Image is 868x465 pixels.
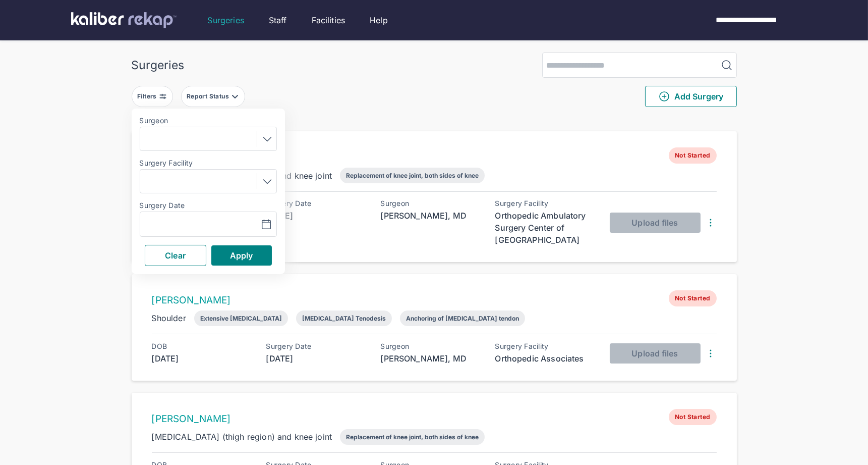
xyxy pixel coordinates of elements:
[132,115,737,127] div: 2181 entries
[302,315,386,322] div: [MEDICAL_DATA] Tenodesis
[495,199,596,208] div: Surgery Facility
[152,294,231,306] a: [PERSON_NAME]
[669,147,716,164] span: Not Started
[152,342,253,350] div: DOB
[346,172,479,179] div: Replacement of knee joint, both sides of knee
[381,342,482,350] div: Surgeon
[705,347,717,359] img: DotsThreeVertical.31cb0eda.svg
[631,348,678,358] span: Upload files
[231,92,239,100] img: filter-caret-down-grey.b3560631.svg
[381,352,482,365] div: [PERSON_NAME], MD
[381,210,482,222] div: [PERSON_NAME], MD
[208,14,244,26] a: Surgeries
[669,409,716,425] span: Not Started
[152,413,231,425] a: [PERSON_NAME]
[266,352,367,365] div: [DATE]
[406,315,519,322] div: Anchoring of [MEDICAL_DATA] tendon
[200,315,282,322] div: Extensive [MEDICAL_DATA]
[132,58,185,72] div: Surgeries
[658,90,723,102] span: Add Surgery
[152,312,186,324] div: Shoulder
[631,218,678,228] span: Upload files
[346,433,479,441] div: Replacement of knee joint, both sides of knee
[669,290,716,306] span: Not Started
[645,86,737,107] button: Add Surgery
[312,14,345,26] a: Facilities
[140,201,277,210] label: Surgery Date
[145,245,206,266] button: Clear
[187,92,231,100] div: Report Status
[266,210,367,222] div: [DATE]
[211,245,272,266] button: Apply
[230,250,253,261] span: Apply
[721,59,733,71] img: MagnifyingGlass.1dc66aab.svg
[370,14,388,26] a: Help
[71,12,177,28] img: kaliber labs logo
[137,92,159,100] div: Filters
[140,159,277,167] label: Surgery Facility
[181,86,245,107] button: Report Status
[140,117,277,125] label: Surgeon
[152,431,332,443] div: [MEDICAL_DATA] (thigh region) and knee joint
[152,352,253,365] div: [DATE]
[269,14,287,26] a: Staff
[495,342,596,350] div: Surgery Facility
[610,343,701,364] button: Upload files
[495,352,596,365] div: Orthopedic Associates
[266,342,367,350] div: Surgery Date
[132,86,173,107] button: Filters
[610,213,701,233] button: Upload files
[381,199,482,208] div: Surgeon
[705,217,717,229] img: DotsThreeVertical.31cb0eda.svg
[159,92,167,100] img: faders-horizontal-grey.d550dbda.svg
[266,199,367,208] div: Surgery Date
[165,250,186,261] span: Clear
[658,90,670,102] img: PlusCircleGreen.5fd88d77.svg
[495,210,596,246] div: Orthopedic Ambulatory Surgery Center of [GEOGRAPHIC_DATA]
